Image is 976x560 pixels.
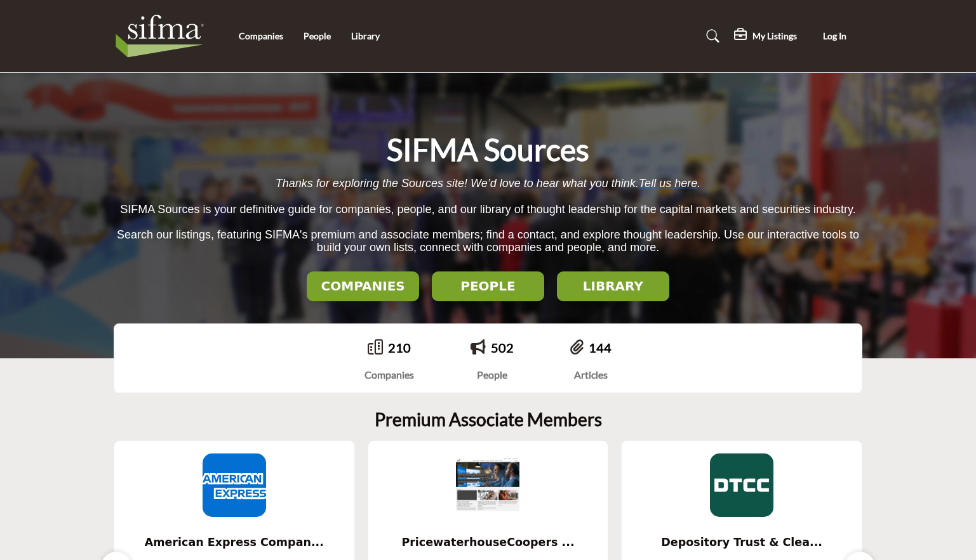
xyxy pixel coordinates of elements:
span: Log In [823,30,846,41]
div: My Listings [734,29,797,44]
a: PricewaterhouseCoopers ... [368,526,608,559]
h2: Premium Associate Members [375,409,602,431]
div: Companies [364,367,414,382]
a: Depository Trust & Clea... [622,526,862,559]
b: American Express Company [133,526,335,559]
div: Articles [570,367,612,382]
a: Library [351,30,380,41]
a: Tell us here [639,177,697,190]
b: PricewaterhouseCoopers LLP [387,526,589,559]
img: American Express Company [203,453,266,517]
img: Depository Trust & Clearing Corporation (DTCC) [710,453,773,517]
a: People [304,30,331,41]
button: LIBRARY [557,271,669,301]
span: SIFMA Sources is your definitive guide for companies, people, and our library of thought leadersh... [120,203,855,216]
a: 210 [388,340,411,355]
h5: My Listings [752,30,797,42]
h1: SIFMA Sources [387,130,589,169]
div: People [471,367,514,382]
a: Companies [239,30,283,41]
a: 144 [589,340,612,355]
img: Site Logo [114,11,212,62]
button: COMPANIES [307,271,419,301]
a: American Express Compan... [114,526,354,559]
span: American Express Compan... [133,534,335,550]
h2: PEOPLE [436,278,540,294]
span: Search our listings, featuring SIFMA's premium and associate members; find a contact, and explore... [117,228,859,254]
a: 502 [491,340,514,355]
h2: COMPANIES [311,278,415,294]
span: Thanks for exploring the Sources site! We’d love to hear what you think. . [276,177,700,190]
span: Depository Trust & Clea... [641,534,843,550]
h2: LIBRARY [561,278,665,294]
button: PEOPLE [432,271,544,301]
span: PricewaterhouseCoopers ... [387,534,589,550]
b: Depository Trust & Clearing Corporation (DTCC) [641,526,843,559]
img: PricewaterhouseCoopers LLP [456,453,519,517]
a: Search [694,26,728,46]
button: Log In [806,25,862,48]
